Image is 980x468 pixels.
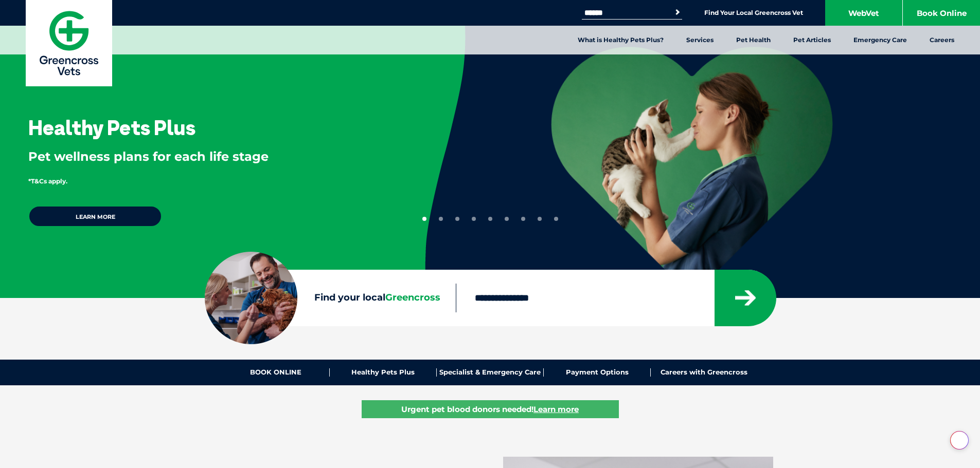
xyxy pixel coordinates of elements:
[362,400,619,418] a: Urgent pet blood donors needed!Learn more
[538,217,542,221] button: 8 of 9
[725,26,782,54] a: Pet Health
[28,117,195,138] h3: Healthy Pets Plus
[533,404,579,414] u: Learn more
[385,292,440,303] span: Greencross
[455,217,459,221] button: 3 of 9
[521,217,525,221] button: 7 of 9
[554,217,558,221] button: 9 of 9
[28,148,391,165] p: Pet wellness plans for each life stage
[505,217,509,221] button: 6 of 9
[918,26,966,54] a: Careers
[704,9,803,17] a: Find Your Local Greencross Vet
[672,7,683,17] button: Search
[842,26,918,54] a: Emergency Care
[675,26,725,54] a: Services
[439,217,443,221] button: 2 of 9
[205,290,456,306] label: Find your local
[437,368,544,377] a: Specialist & Emergency Care
[472,217,476,221] button: 4 of 9
[544,368,651,377] a: Payment Options
[782,26,842,54] a: Pet Articles
[488,217,492,221] button: 5 of 9
[566,26,675,54] a: What is Healthy Pets Plus?
[28,177,67,185] span: *T&Cs apply.
[651,368,757,377] a: Careers with Greencross
[223,368,330,377] a: BOOK ONLINE
[330,368,437,377] a: Healthy Pets Plus
[28,205,162,227] a: Learn more
[422,217,426,221] button: 1 of 9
